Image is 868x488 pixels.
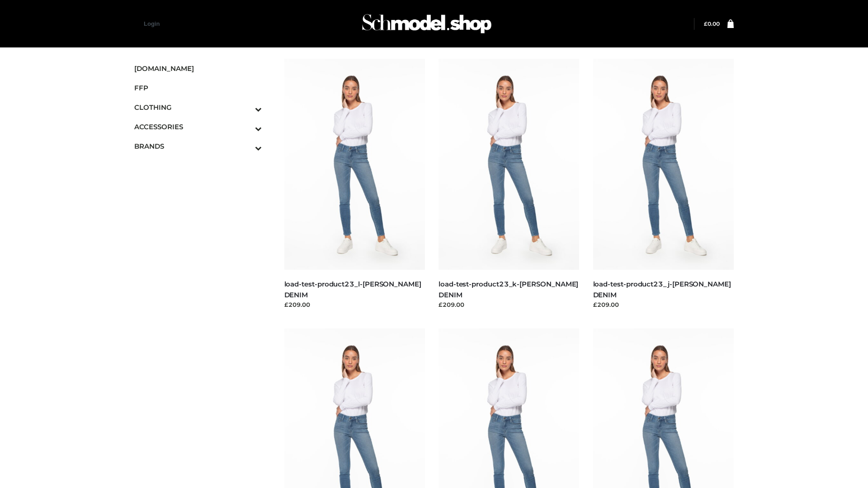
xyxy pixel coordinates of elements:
button: Toggle Submenu [230,117,262,136]
bdi: 0.00 [704,20,720,27]
a: load-test-product23_l-[PERSON_NAME] DENIM [284,280,421,299]
div: £209.00 [593,300,734,309]
a: BRANDSToggle Submenu [134,136,262,156]
span: £ [704,20,708,27]
div: £209.00 [439,300,580,309]
span: CLOTHING [134,102,262,113]
a: [DOMAIN_NAME] [134,59,262,78]
img: Schmodel Admin 964 [359,6,495,42]
a: Login [144,20,160,27]
a: £0.00 [704,20,720,27]
button: Toggle Submenu [230,98,262,117]
a: ACCESSORIESToggle Submenu [134,117,262,136]
span: BRANDS [134,141,262,151]
a: load-test-product23_k-[PERSON_NAME] DENIM [439,280,578,299]
a: FFP [134,78,262,98]
span: FFP [134,83,262,93]
a: CLOTHINGToggle Submenu [134,98,262,117]
span: ACCESSORIES [134,122,262,132]
button: Toggle Submenu [230,136,262,156]
div: £209.00 [284,300,425,309]
span: [DOMAIN_NAME] [134,63,262,74]
a: load-test-product23_j-[PERSON_NAME] DENIM [593,280,731,299]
